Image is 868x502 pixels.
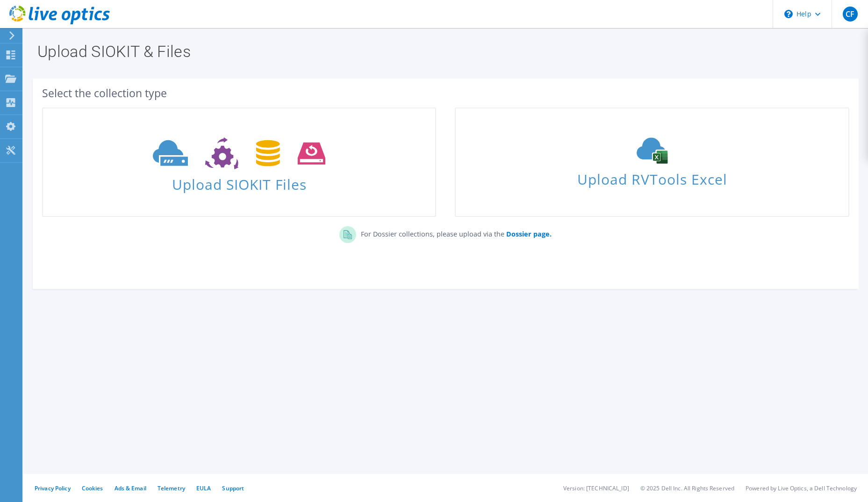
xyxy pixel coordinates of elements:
p: For Dossier collections, please upload via the [356,226,552,239]
div: Select the collection type [42,88,849,98]
li: Powered by Live Optics, a Dell Technology [746,484,857,492]
li: Version: [TECHNICAL_ID] [563,484,629,492]
a: Support [222,484,244,492]
a: EULA [196,484,211,492]
li: © 2025 Dell Inc. All Rights Reserved [640,484,734,492]
a: Upload RVTools Excel [455,108,849,217]
b: Dossier page. [506,229,552,238]
span: CF [843,7,858,22]
a: Cookies [82,484,103,492]
a: Dossier page. [504,229,552,238]
a: Ads & Email [115,484,146,492]
a: Privacy Policy [35,484,71,492]
h1: Upload SIOKIT & Files [37,43,849,59]
span: Upload SIOKIT Files [43,172,435,192]
a: Upload SIOKIT Files [42,108,436,217]
svg: \n [784,10,793,18]
span: Upload RVTools Excel [456,167,848,187]
a: Telemetry [158,484,185,492]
